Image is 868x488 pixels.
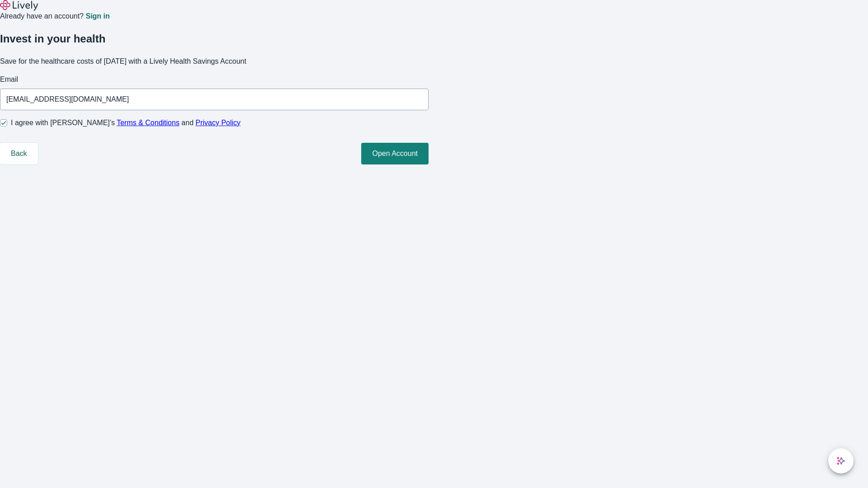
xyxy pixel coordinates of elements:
button: Open Account [361,143,429,164]
span: I agree with [PERSON_NAME]’s and [11,117,241,128]
a: Privacy Policy [196,119,241,127]
button: chat [828,448,854,474]
a: Sign in [85,13,109,20]
a: Terms & Conditions [117,119,179,127]
svg: Lively AI Assistant [836,456,845,465]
